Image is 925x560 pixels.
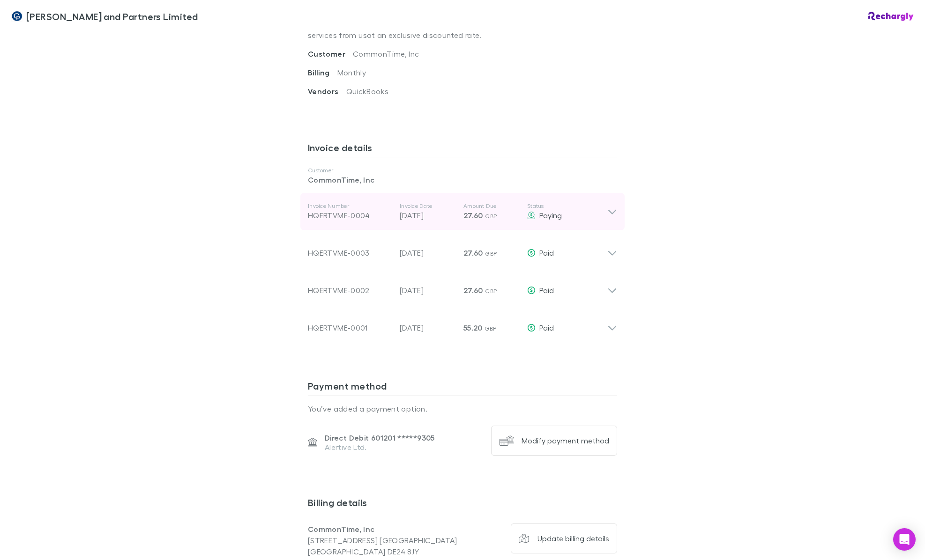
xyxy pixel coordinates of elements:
p: [DATE] [400,322,456,333]
p: You’ve added a payment option. [308,403,617,414]
h3: Payment method [308,380,617,395]
div: HQERTVME-0002[DATE]27.60 GBPPaid [300,268,625,305]
div: HQERTVME-0003 [308,247,392,258]
p: [DATE] [400,285,456,296]
span: [PERSON_NAME] and Partners Limited [26,9,198,23]
span: Billing [308,68,337,77]
p: CommonTime, Inc [308,174,617,185]
img: Modify payment method's Logo [499,433,514,448]
p: Alertive Ltd. [325,442,435,452]
div: HQERTVME-0001[DATE]55.20 GBPPaid [300,305,625,343]
span: Paid [539,286,554,295]
p: [STREET_ADDRESS] [GEOGRAPHIC_DATA] [308,535,462,546]
h3: Invoice details [308,142,617,157]
img: Coates and Partners Limited's Logo [11,11,22,22]
button: Modify payment method [491,426,617,456]
span: Paid [539,248,554,257]
div: HQERTVME-0003[DATE]27.60 GBPPaid [300,230,625,268]
span: CommonTime, Inc [353,49,419,58]
p: [DATE] [400,210,456,221]
div: HQERTVME-0002 [308,285,392,296]
p: Invoice Number [308,202,392,210]
span: 27.60 [463,248,483,258]
span: GBP [485,213,497,220]
button: Update billing details [511,523,618,553]
img: Rechargly Logo [868,12,914,21]
span: Customer [308,49,353,59]
div: HQERTVME-0001 [308,322,392,333]
p: [DATE] [400,247,456,258]
div: Invoice NumberHQERTVME-0004Invoice Date[DATE]Amount Due27.60 GBPStatusPaying [300,193,625,230]
p: Customer [308,167,617,174]
div: Open Intercom Messenger [893,528,916,551]
span: GBP [485,250,497,257]
span: 55.20 [463,323,483,332]
p: Direct Debit 601201 ***** 9305 [325,433,435,442]
div: Modify payment method [522,436,609,445]
p: CommonTime, Inc [308,523,462,535]
p: Invoice Date [400,202,456,210]
span: QuickBooks [346,87,389,96]
span: GBP [485,325,496,332]
p: Amount Due [463,202,520,210]
span: Vendors [308,87,346,96]
span: Monthly [337,68,366,77]
span: 27.60 [463,211,483,220]
div: Update billing details [537,534,609,543]
h3: Billing details [308,497,617,512]
span: GBP [485,287,497,295]
span: 27.60 [463,286,483,295]
div: HQERTVME-0004 [308,210,392,221]
span: Paid [539,323,554,332]
span: Paying [539,211,562,220]
p: [GEOGRAPHIC_DATA] DE24 8JY [308,546,462,557]
p: Status [527,202,607,210]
